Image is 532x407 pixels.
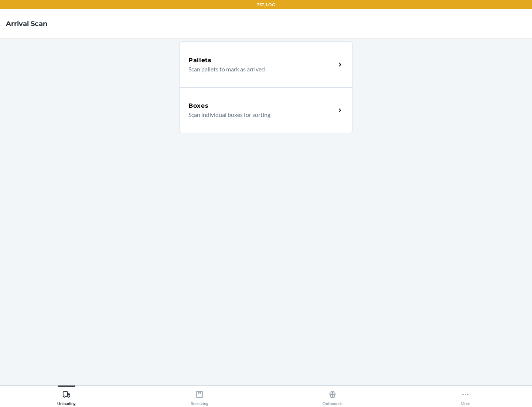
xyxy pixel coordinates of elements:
h5: Pallets [188,56,212,65]
p: Scan pallets to mark as arrived [188,65,330,74]
div: Unloading [57,387,76,406]
button: More [399,386,532,406]
a: BoxesScan individual boxes for sorting [179,87,353,133]
h4: Arrival Scan [6,19,47,28]
button: Outbounds [266,386,399,406]
div: Outbounds [323,387,342,406]
p: Scan individual boxes for sorting [188,110,330,119]
h5: Boxes [188,101,209,110]
div: More [461,387,470,406]
div: Receiving [191,387,208,406]
button: Receiving [133,386,266,406]
a: PalletsScan pallets to mark as arrived [179,41,353,87]
p: TST_LOG [257,1,275,8]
